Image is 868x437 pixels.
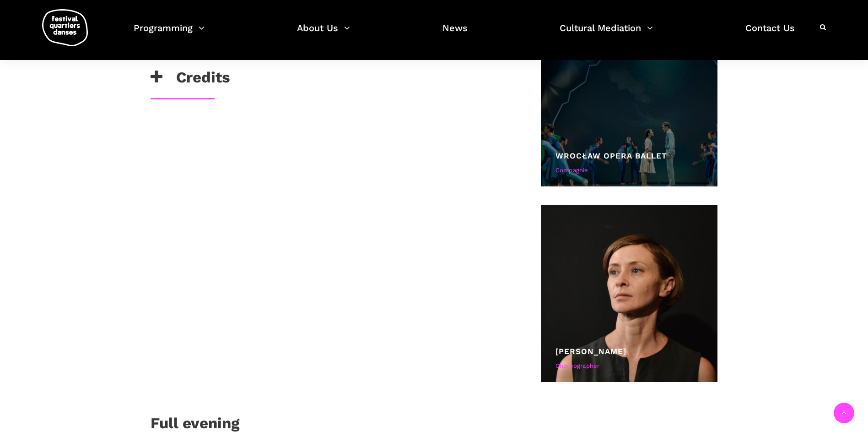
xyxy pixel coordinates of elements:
a: Contact Us [745,20,795,47]
div: Compagnie [555,166,703,175]
a: Cultural Mediation [560,20,653,47]
a: About Us [297,20,350,47]
img: logo-fqd-med [42,9,88,46]
h3: Full evening [151,414,239,437]
div: Choreographer [555,361,703,371]
a: [PERSON_NAME] [555,347,626,356]
h3: Credits [151,68,230,91]
a: Programming [134,20,205,47]
a: News [442,20,468,47]
a: Wrocław Opera Ballet [555,151,667,160]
